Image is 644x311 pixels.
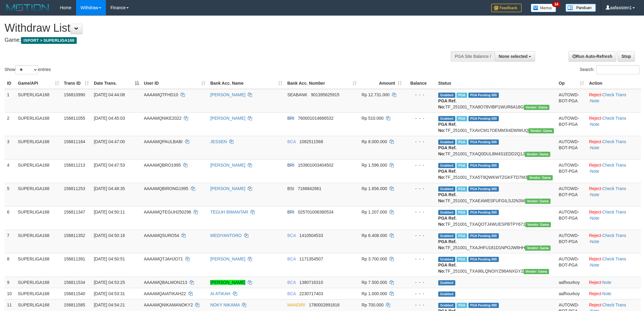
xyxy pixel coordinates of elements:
[602,233,626,238] a: Check Trans
[287,291,296,296] span: BCA
[589,210,601,214] a: Reject
[287,280,296,285] span: BCA
[144,163,181,168] span: AAAAMQBRO1995
[586,253,641,277] td: · ·
[64,280,85,285] span: 156811534
[142,78,208,89] th: User ID: activate to sort column ascending
[436,112,556,136] td: TF_251001_TXAVCM17OEMM3I4DWWUQ
[438,169,457,180] b: PGA Ref. No:
[556,136,587,159] td: AUTOWD-BOT-PGA
[436,253,556,277] td: TF_251001_TXA96LQNOIYZ98ANXGYZ
[210,186,245,191] a: [PERSON_NAME]
[5,3,51,12] img: MOTION_logo.png
[602,291,611,296] a: Note
[589,139,601,144] a: Reject
[5,277,16,288] td: 9
[589,163,601,168] a: Reject
[586,136,641,159] td: · ·
[5,37,423,43] h4: Game:
[602,139,626,144] a: Check Trans
[524,105,549,110] span: Vendor URL: https://trx31.1velocity.biz
[438,93,455,98] span: Grabbed
[528,128,554,133] span: Vendor URL: https://trx31.1velocity.biz
[556,183,587,206] td: AUTOWD-BOT-PGA
[144,233,179,238] span: AAAAMQSURO54
[16,159,61,183] td: SUPERLIGA168
[61,78,91,89] th: Trans ID: activate to sort column ascending
[94,256,125,261] span: [DATE] 04:50:51
[144,256,183,261] span: AAAAMQTJAHJO71
[64,186,85,191] span: 156811253
[64,92,85,97] span: 156810990
[468,93,499,98] span: PGA Pending
[407,256,433,262] div: - - -
[362,92,390,97] span: Rp 12.731.000
[438,192,457,203] b: PGA Ref. No:
[586,159,641,183] td: · ·
[436,159,556,183] td: TF_251001_TXA5T9QWKWTZGKFTD7M3
[451,51,495,62] div: PGA Site Balance /
[436,136,556,159] td: TF_251001_TXAQ0DUL8M4S1EDD2Q1J
[362,186,387,191] span: Rp 1.656.000
[436,230,556,253] td: TF_251001_TXAJHFU181D1NPOJW8HH
[5,112,16,136] td: 2
[438,263,457,274] b: PGA Ref. No:
[16,277,61,288] td: SUPERLIGA168
[144,186,188,191] span: AAAAMQBIRONG1995
[407,139,433,145] div: - - -
[144,280,187,285] span: AAAAMQBALMON213
[525,199,551,204] span: Vendor URL: https://trx31.1velocity.biz
[287,256,296,261] span: BCA
[596,65,639,74] input: Search:
[287,233,296,238] span: BCA
[299,233,323,238] span: Copy 1410504533 to clipboard
[552,2,560,7] span: 34
[589,233,601,238] a: Reject
[586,112,641,136] td: · ·
[298,186,321,191] span: Copy 7166842861 to clipboard
[16,253,61,277] td: SUPERLIGA168
[436,206,556,230] td: TF_251001_TXAQOTJ4WUESPBTPY671
[438,122,457,133] b: PGA Ref. No:
[64,291,85,296] span: 156811540
[436,89,556,113] td: TF_251001_TXA8O78VIBP1WUR6A18G
[438,303,455,308] span: Grabbed
[210,233,242,238] a: MEDIYANTORO
[359,78,404,89] th: Amount: activate to sort column ascending
[210,92,245,97] a: [PERSON_NAME]
[5,206,16,230] td: 6
[298,163,334,168] span: Copy 153901003404502 to clipboard
[210,256,245,261] a: [PERSON_NAME]
[589,291,601,296] a: Reject
[5,253,16,277] td: 8
[618,51,635,62] a: Stop
[438,280,455,285] span: Grabbed
[457,186,467,192] span: Marked by aafchoeunmanni
[602,186,626,191] a: Check Trans
[436,183,556,206] td: TF_251001_TXAEAWESFUFGILSJ2N3W
[556,112,587,136] td: AUTOWD-BOT-PGA
[590,216,599,221] a: Note
[287,92,307,97] span: SEABANK
[589,186,601,191] a: Reject
[438,98,457,109] b: PGA Ref. No:
[491,4,522,12] img: Feedback.jpg
[16,136,61,159] td: SUPERLIGA168
[287,210,294,214] span: BRI
[586,89,641,113] td: · ·
[208,78,285,89] th: Bank Acc. Name: activate to sort column ascending
[590,98,599,103] a: Note
[210,302,240,307] a: NOKY NIKAMA
[64,116,85,121] span: 156811055
[407,115,433,121] div: - - -
[586,206,641,230] td: · ·
[362,291,387,296] span: Rp 1.000.000
[15,65,38,74] select: Showentries
[602,163,626,168] a: Check Trans
[457,140,467,145] span: Marked by aafnonsreyleab
[523,269,549,274] span: Vendor URL: https://trx31.1velocity.biz
[438,216,457,227] b: PGA Ref. No:
[309,302,340,307] span: Copy 1780002891816 to clipboard
[94,116,125,121] span: [DATE] 04:45:03
[590,169,599,174] a: Note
